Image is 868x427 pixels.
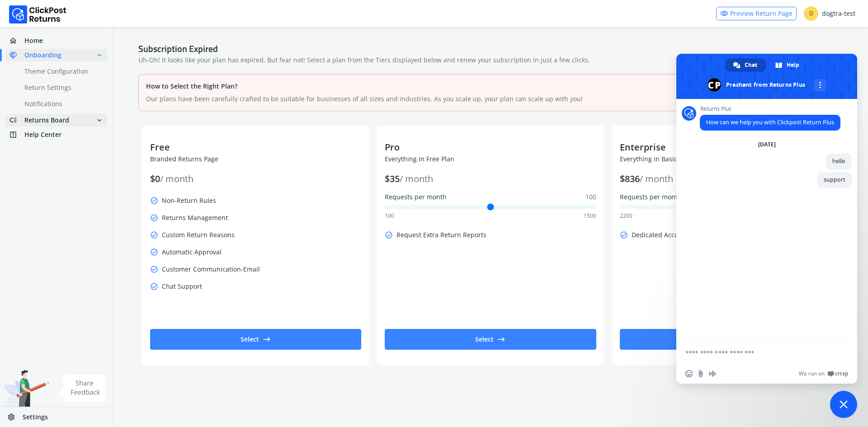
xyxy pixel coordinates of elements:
span: check_circle [385,229,393,241]
p: Branded Returns Page [150,155,361,164]
span: home [9,34,24,47]
span: low_priority [9,114,24,127]
a: help_centerHelp Center [5,128,107,141]
span: 100 [585,192,596,202]
span: settings [7,411,23,423]
p: Enterprise [620,141,831,154]
span: expand_less [95,49,104,61]
p: Non-Return Rules [150,194,361,207]
div: Close chat [830,391,857,418]
img: Logo [9,5,66,23]
p: Pro [385,141,596,154]
span: visibility [720,7,728,20]
img: share feedback [57,375,106,402]
span: Onboarding [24,51,61,60]
span: 100 [385,212,394,220]
div: dogtra-test [804,6,855,21]
span: Chat [745,58,757,72]
textarea: Compose your message... [685,349,828,357]
p: $ 836 [620,173,831,185]
span: help_center [9,128,24,141]
button: Selecteast [385,329,596,350]
span: handshake [9,49,24,61]
span: / month [640,173,673,185]
label: Requests per month [385,192,596,202]
span: check_circle [150,246,158,258]
div: Chat [725,58,766,72]
p: Dedicated Account Manager [620,229,831,241]
p: Chat Support [150,280,361,293]
span: Uh-Oh! It looks like your plan has expired. But fear not! Select a plan from the Tiers displayed ... [138,56,590,64]
span: / month [160,173,193,185]
div: [DATE] [758,142,776,147]
h4: Subscription Expired [138,43,218,54]
span: 2200 [620,212,632,220]
span: 1500 [584,212,596,220]
span: check_circle [150,280,158,293]
span: Returns Plus [700,106,840,112]
span: Help Center [24,130,61,139]
span: D [804,6,818,21]
span: Home [24,36,43,45]
span: check_circle [620,229,628,241]
a: Theme Configuration [5,65,118,78]
p: Automatic Approval [150,246,361,258]
span: east [263,333,271,346]
p: $ 0 [150,173,361,185]
span: Insert an emoji [685,370,693,377]
a: Return Settings [5,81,118,94]
a: We run onCrisp [799,370,848,377]
span: hello [832,157,845,165]
a: homeHome [5,34,107,47]
div: More channels [814,79,826,91]
span: Send a file [697,370,704,377]
span: Audio message [709,370,716,377]
label: Requests per month [620,192,831,202]
button: Selecteast [150,329,361,350]
span: check_circle [150,263,158,276]
span: check_circle [150,229,158,241]
a: visibilityPreview Return Page [716,7,797,20]
p: Returns Management [150,211,361,224]
span: Settings [23,413,48,422]
span: How can we help you with Clickpost Return Plus [706,118,834,126]
div: Help [767,58,808,72]
span: We run on [799,370,825,377]
p: $ 35 [385,173,596,185]
a: Notifications [5,98,118,110]
p: Custom Return Reasons [150,229,361,241]
span: Crisp [835,370,848,377]
span: east [497,333,505,346]
p: Everything in Free Plan [385,155,596,164]
span: Returns Board [24,116,69,125]
p: Request Extra Return Reports [385,229,596,241]
span: check_circle [150,194,158,207]
span: / month [400,173,433,185]
button: Selecteast [620,329,831,350]
span: Help [787,58,799,72]
p: Free [150,141,361,154]
p: Everything in Basic Plan [620,155,831,164]
p: Our plans have been carefully crafted to be suitable for businesses of all sizes and industries. ... [146,94,835,103]
span: check_circle [150,211,158,224]
span: expand_more [95,114,104,127]
div: How to Select the Right Plan? [146,82,835,91]
span: support [824,176,845,183]
p: Customer Communication-Email [150,263,361,276]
